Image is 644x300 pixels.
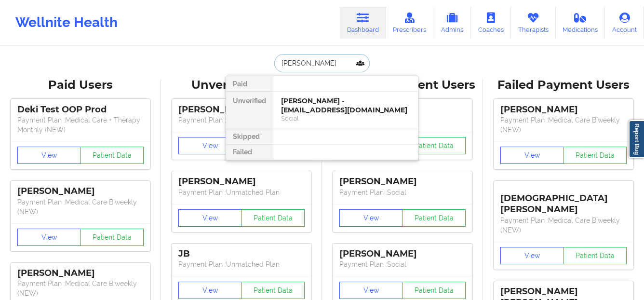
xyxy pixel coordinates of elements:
[402,282,466,299] button: Patient Data
[178,115,305,125] p: Payment Plan : Unmatched Plan
[17,147,81,164] button: View
[500,186,627,215] div: [DEMOGRAPHIC_DATA][PERSON_NAME]
[511,7,556,39] a: Therapists
[178,176,305,187] div: [PERSON_NAME]
[281,114,410,123] div: Social
[471,7,511,39] a: Coaches
[17,268,144,279] div: [PERSON_NAME]
[178,259,305,269] p: Payment Plan : Unmatched Plan
[500,147,564,164] button: View
[7,78,154,93] div: Paid Users
[629,120,644,158] a: Report Bug
[168,78,315,93] div: Unverified Users
[17,197,144,217] p: Payment Plan : Medical Care Biweekly (NEW)
[17,229,81,246] button: View
[386,7,434,39] a: Prescribers
[563,147,627,164] button: Patient Data
[556,7,605,39] a: Medications
[17,115,144,135] p: Payment Plan : Medical Care + Therapy Monthly (NEW)
[500,115,627,135] p: Payment Plan : Medical Care Biweekly (NEW)
[17,104,144,115] div: Deki Test OOP Prod
[339,282,403,299] button: View
[241,282,305,299] button: Patient Data
[500,216,627,235] p: Payment Plan : Medical Care Biweekly (NEW)
[226,76,273,92] div: Paid
[433,7,471,39] a: Admins
[241,209,305,227] button: Patient Data
[80,229,144,246] button: Patient Data
[226,92,273,129] div: Unverified
[17,279,144,298] p: Payment Plan : Medical Care Biweekly (NEW)
[17,186,144,197] div: [PERSON_NAME]
[80,147,144,164] button: Patient Data
[402,209,466,227] button: Patient Data
[402,137,466,154] button: Patient Data
[178,209,242,227] button: View
[178,188,305,197] p: Payment Plan : Unmatched Plan
[339,259,466,269] p: Payment Plan : Social
[226,145,273,160] div: Failed
[339,209,403,227] button: View
[340,7,386,39] a: Dashboard
[226,129,273,145] div: Skipped
[339,176,466,187] div: [PERSON_NAME]
[490,78,637,93] div: Failed Payment Users
[178,248,305,259] div: JB
[563,247,627,264] button: Patient Data
[500,104,627,115] div: [PERSON_NAME]
[339,248,466,259] div: [PERSON_NAME]
[500,247,564,264] button: View
[178,137,242,154] button: View
[281,96,410,114] div: [PERSON_NAME] - [EMAIL_ADDRESS][DOMAIN_NAME]
[178,104,305,115] div: [PERSON_NAME]
[339,188,466,197] p: Payment Plan : Social
[605,7,644,39] a: Account
[178,282,242,299] button: View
